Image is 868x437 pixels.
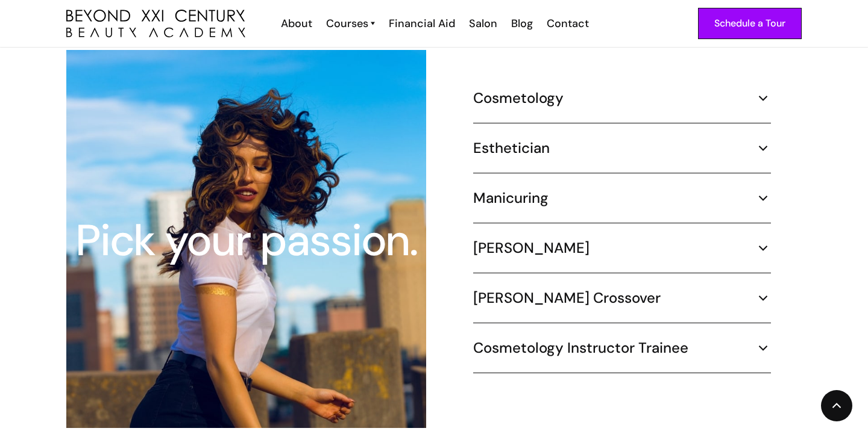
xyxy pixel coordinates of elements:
img: hair stylist student [66,50,426,428]
h5: Cosmetology [473,89,564,107]
div: Schedule a Tour [714,16,785,31]
h5: [PERSON_NAME] [473,239,590,257]
a: Blog [503,16,539,31]
div: Contact [547,16,589,31]
a: home [66,10,245,38]
a: Courses [326,16,375,31]
a: About [273,16,318,31]
h5: Esthetician [473,139,550,157]
h5: Cosmetology Instructor Trainee [473,339,688,357]
img: beyond 21st century beauty academy logo [66,10,245,38]
h5: Manicuring [473,189,549,207]
a: Schedule a Tour [698,8,802,39]
div: Blog [511,16,533,31]
div: Pick your passion. [68,219,425,262]
a: Contact [539,16,595,31]
div: Courses [326,16,368,31]
div: Salon [469,16,497,31]
a: Financial Aid [381,16,461,31]
div: About [281,16,312,31]
a: Salon [461,16,503,31]
div: Financial Aid [389,16,455,31]
h5: [PERSON_NAME] Crossover [473,289,661,307]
